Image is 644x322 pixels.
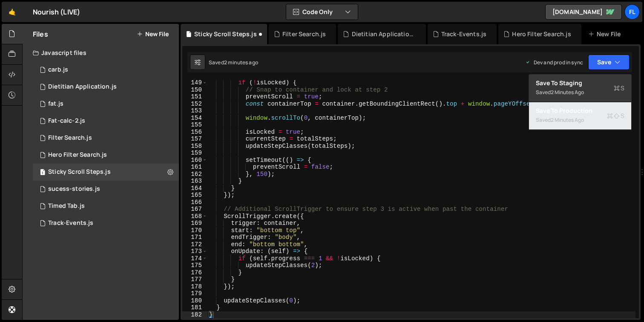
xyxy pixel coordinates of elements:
div: Sticky Scroll Steps.js [194,30,257,38]
div: Track-Events.js [441,30,486,38]
div: 171 [182,234,207,241]
div: 173 [182,248,207,255]
div: 2 minutes ago [551,116,584,124]
div: 175 [182,262,207,269]
div: Filter Search.js [282,30,326,38]
div: 7002/45930.js [33,78,179,95]
div: 163 [182,178,207,185]
div: 181 [182,304,207,311]
div: Save to Production [536,106,624,115]
div: 149 [182,79,207,86]
div: 167 [182,206,207,213]
div: 166 [182,199,207,206]
div: 2 minutes ago [551,89,584,96]
div: 158 [182,143,207,150]
div: 7002/24097.js [33,181,179,198]
div: 160 [182,157,207,164]
div: 2 minutes ago [224,59,258,66]
div: 174 [182,255,207,262]
div: 161 [182,164,207,171]
div: 178 [182,283,207,290]
button: Save to ProductionS Saved2 minutes ago [529,102,631,130]
div: 7002/15633.js [33,61,179,78]
div: Sticky Scroll Steps.js [48,168,111,176]
div: Hero Filter Search.js [512,30,571,38]
div: 153 [182,107,207,115]
div: 152 [182,101,207,108]
div: Hero Filter Search.js [48,151,107,159]
div: 150 [182,86,207,94]
button: Save [588,55,630,70]
div: 7002/13525.js [33,129,179,147]
div: 162 [182,171,207,178]
a: [DOMAIN_NAME] [545,4,622,20]
div: Dev and prod in sync [525,59,583,66]
div: Track-Events.js [48,219,93,227]
div: 170 [182,227,207,234]
span: S [614,84,624,92]
span: 1 [40,170,45,176]
div: Dietitian Application.js [352,30,416,38]
button: New File [137,31,169,37]
div: 164 [182,185,207,192]
span: S [607,112,624,120]
div: 155 [182,121,207,129]
div: 159 [182,149,207,157]
div: 169 [182,220,207,227]
h2: Files [33,29,48,39]
div: carb.js [48,66,68,74]
div: Save to Staging [536,79,624,87]
div: 7002/36051.js [33,215,179,232]
div: 177 [182,276,207,283]
div: 172 [182,241,207,248]
div: 7002/25847.js [33,198,179,215]
div: 7002/47773.js [33,164,179,181]
div: sucess-stories.js [48,185,100,193]
div: Timed Tab.js [48,202,85,210]
div: 165 [182,192,207,199]
div: Javascript files [23,44,179,61]
div: Saved [536,115,624,125]
button: Code Only [286,4,358,20]
div: 157 [182,135,207,143]
div: 179 [182,290,207,297]
div: Nourish (LIVE) [33,7,80,17]
div: 182 [182,311,207,319]
div: New File [588,30,624,38]
a: 🤙 [2,2,23,22]
div: Dietitian Application.js [48,83,117,91]
div: fat.js [48,100,63,108]
div: Saved [209,59,258,66]
div: 154 [182,115,207,122]
a: Fl [624,4,640,20]
div: 180 [182,297,207,305]
div: 168 [182,213,207,220]
div: Filter Search.js [48,134,92,142]
div: 7002/44314.js [33,147,179,164]
div: 156 [182,129,207,136]
div: Fat-calc-2.js [48,117,85,125]
div: 7002/15634.js [33,112,179,129]
div: Saved [536,87,624,98]
div: 7002/15615.js [33,95,179,112]
div: 176 [182,269,207,276]
button: Save to StagingS Saved2 minutes ago [529,75,631,102]
div: 151 [182,93,207,101]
